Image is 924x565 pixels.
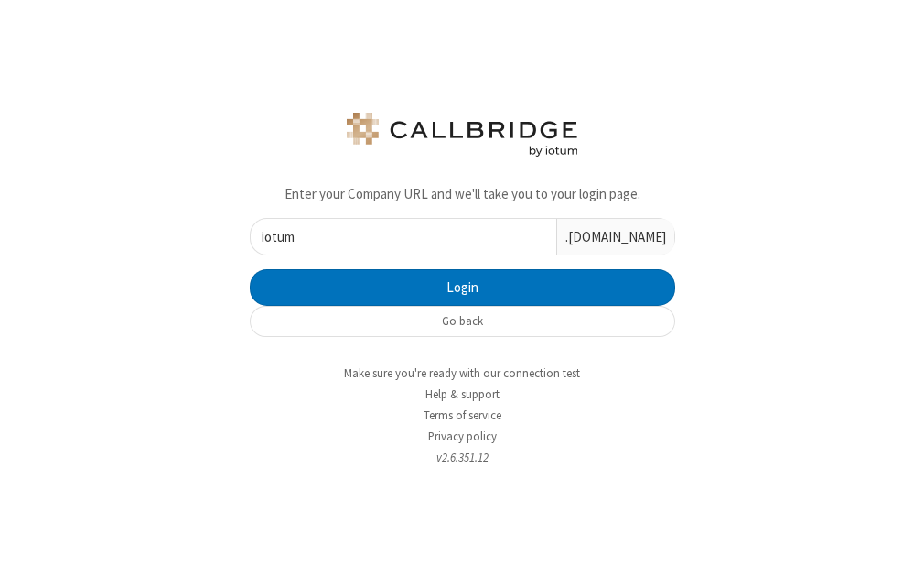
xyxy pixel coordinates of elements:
a: Help & support [425,386,500,402]
a: Make sure you're ready with our connection test [344,365,580,381]
a: Terms of service [424,407,501,423]
a: Privacy policy [428,429,497,444]
div: .[DOMAIN_NAME] [556,219,674,255]
img: logo.png [343,113,581,157]
button: Login [250,269,675,306]
li: v2.6.351.12 [236,449,689,466]
p: Enter your Company URL and we'll take you to your login page. [250,184,675,205]
button: Go back [250,306,675,337]
input: eg. my-company-name [251,219,556,255]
